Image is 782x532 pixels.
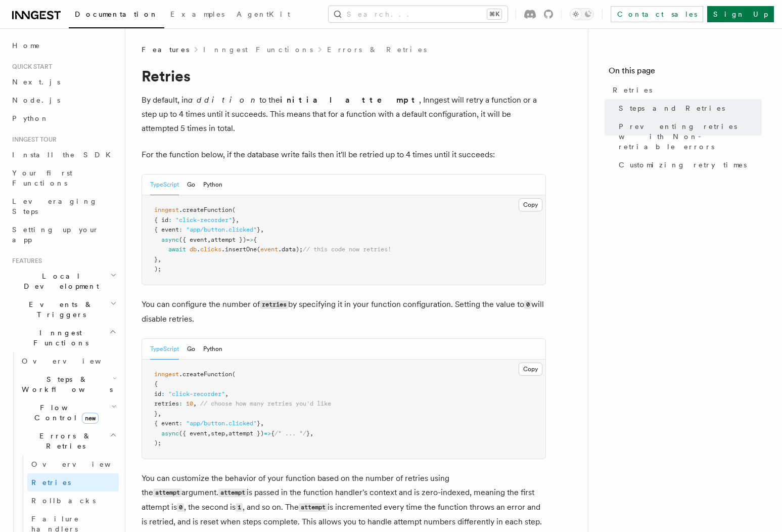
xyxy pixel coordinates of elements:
p: You can configure the number of by specifying it in your function configuration. Setting the valu... [142,297,546,326]
button: Flow Controlnew [18,398,119,427]
span: "app/button.clicked" [186,226,257,233]
span: ( [257,246,260,253]
span: Overview [22,357,126,365]
span: : [179,420,182,427]
span: await [168,246,186,253]
span: ({ event [179,236,207,243]
span: async [161,236,179,243]
button: Python [203,339,222,360]
span: , [236,216,239,224]
p: You can customize the behavior of your function based on the number of retries using the argument... [142,471,546,529]
button: Go [187,174,195,195]
span: .createFunction [179,371,232,378]
span: Events & Triggers [8,299,110,320]
a: Leveraging Steps [8,192,119,220]
a: Retries [27,473,119,492]
span: : [179,226,182,233]
span: inngest [154,371,179,378]
span: db [190,246,197,253]
span: { event [154,226,179,233]
span: : [179,400,182,407]
button: TypeScript [150,174,179,195]
p: By default, in to the , Inngest will retry a function or a step up to 4 times until it succeeds. ... [142,93,546,136]
span: Install the SDK [12,151,117,159]
span: "app/button.clicked" [186,420,257,427]
span: 10 [186,400,193,407]
a: Examples [164,3,231,27]
span: , [260,420,264,427]
button: Local Development [8,267,119,295]
span: Quick start [8,63,52,71]
span: } [154,410,158,417]
span: , [193,400,197,407]
a: Steps and Retries [615,99,762,117]
span: id [154,390,161,397]
span: "click-recorder" [175,216,232,224]
a: Preventing retries with Non-retriable errors [615,117,762,156]
span: Inngest tour [8,136,57,144]
span: { [271,430,274,437]
span: Retries [613,85,652,95]
span: , [310,430,313,437]
span: .insertOne [221,246,257,253]
span: Inngest Functions [8,328,109,348]
a: Retries [609,81,762,99]
button: Toggle dark mode [570,8,594,20]
button: TypeScript [150,339,179,360]
span: .data); [278,246,303,253]
span: => [264,430,271,437]
code: attempt [218,489,247,497]
span: Features [142,45,189,55]
button: Steps & Workflows [18,370,119,398]
span: Python [12,114,49,122]
span: : [168,216,172,224]
span: Node.js [12,96,60,104]
span: Documentation [75,10,158,18]
strong: initial attempt [280,95,419,105]
span: : [161,390,165,397]
button: Events & Triggers [8,295,119,324]
span: , [207,430,211,437]
code: attempt [153,489,181,497]
a: Install the SDK [8,146,119,164]
span: Customizing retry times [619,160,747,170]
span: } [232,216,236,224]
span: { id [154,216,168,224]
span: , [207,236,211,243]
a: Customizing retry times [615,156,762,174]
a: Rollbacks [27,492,119,510]
span: , [225,390,228,397]
span: // choose how many retries you'd like [200,400,331,407]
a: AgentKit [231,3,296,27]
a: Overview [18,352,119,370]
span: ( [232,371,236,378]
h1: Retries [142,67,546,85]
span: Preventing retries with Non-retriable errors [619,121,762,152]
a: Your first Functions [8,164,119,192]
a: Node.js [8,91,119,109]
code: retries [260,300,288,309]
h4: On this page [609,65,762,81]
span: Next.js [12,78,60,86]
span: event [260,246,278,253]
span: clicks [200,246,221,253]
span: async [161,430,179,437]
span: attempt }) [211,236,246,243]
span: ); [154,439,161,447]
span: Errors & Retries [18,431,110,451]
a: Sign Up [707,6,774,22]
a: Contact sales [611,6,703,22]
kbd: ⌘K [487,9,501,19]
span: { [253,236,257,243]
button: Errors & Retries [18,427,119,455]
a: Python [8,109,119,127]
span: , [225,430,228,437]
span: ); [154,265,161,273]
span: { event [154,420,179,427]
button: Search...⌘K [329,6,508,22]
span: Flow Control [18,403,111,423]
button: Copy [519,363,542,376]
span: { [154,380,158,387]
p: For the function below, if the database write fails then it'll be retried up to 4 times until it ... [142,148,546,162]
span: , [158,410,161,417]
